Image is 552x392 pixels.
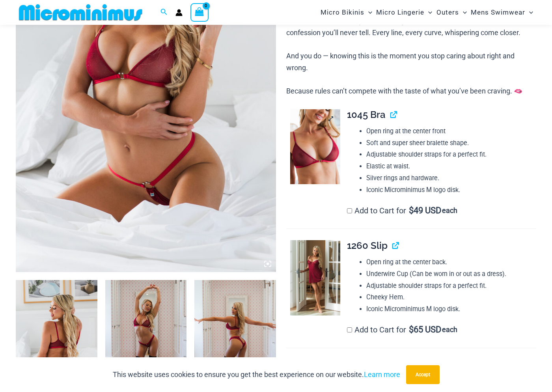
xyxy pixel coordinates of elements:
[290,109,340,184] img: Guilty Pleasures Red 1045 Bra
[347,325,457,334] label: Add to Cart for
[366,184,536,196] li: Iconic Microminimus M logo disk.
[442,326,457,334] span: each
[16,4,145,21] img: MM SHOP LOGO FLAT
[347,109,386,120] span: 1045 Bra
[409,207,441,215] span: 49 USD
[406,365,440,384] button: Accept
[469,2,535,22] a: Mens SwimwearMenu ToggleMenu Toggle
[347,206,457,215] label: Add to Cart for
[160,7,168,17] a: Search icon link
[364,2,372,22] span: Menu Toggle
[347,208,352,213] input: Add to Cart for$49 USD each
[409,205,414,215] span: $
[525,2,533,22] span: Menu Toggle
[366,268,536,280] li: Underwire Cup (Can be worn in or out as a dress).
[364,370,400,379] a: Learn more
[366,256,536,268] li: Open ring at the center back.
[374,2,434,22] a: Micro LingerieMenu ToggleMenu Toggle
[113,369,400,381] p: This website uses cookies to ensure you get the best experience on our website.
[366,161,536,172] li: Elastic at waist.
[409,326,441,334] span: 65 USD
[190,3,209,21] a: View Shopping Cart, empty
[366,280,536,292] li: Adjustable shoulder straps for a perfect fit.
[435,2,469,22] a: OutersMenu ToggleMenu Toggle
[409,325,414,334] span: $
[442,207,457,215] span: each
[424,2,432,22] span: Menu Toggle
[175,9,183,16] a: Account icon link
[319,2,374,22] a: Micro BikinisMenu ToggleMenu Toggle
[366,149,536,161] li: Adjustable shoulder straps for a perfect fit.
[366,303,536,315] li: Iconic Microminimus M logo disk.
[376,2,424,22] span: Micro Lingerie
[366,291,536,303] li: Cheeky Hem.
[471,2,525,22] span: Mens Swimwear
[366,125,536,137] li: Open ring at the center front
[290,240,340,315] img: Guilty Pleasures Red 1260 Slip
[321,2,364,22] span: Micro Bikinis
[436,2,459,22] span: Outers
[366,137,536,149] li: Soft and super sheer bralette shape.
[317,1,536,24] nav: Site Navigation
[347,240,388,251] span: 1260 Slip
[366,172,536,184] li: Silver rings and hardware.
[347,327,352,332] input: Add to Cart for$65 USD each
[459,2,467,22] span: Menu Toggle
